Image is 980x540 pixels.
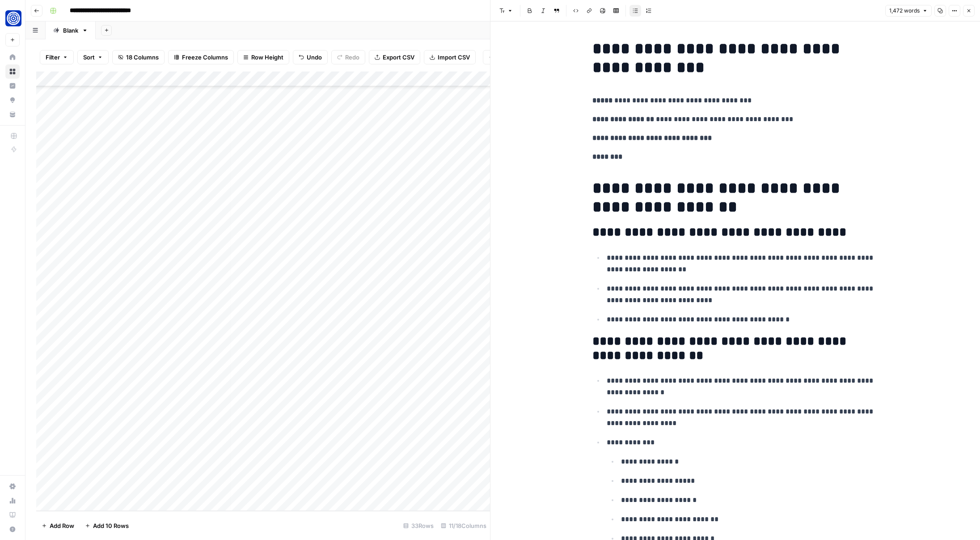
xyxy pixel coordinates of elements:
[93,521,129,530] span: Add 10 Rows
[237,50,289,64] button: Row Height
[5,79,20,93] a: Insights
[40,50,74,64] button: Filter
[182,53,228,62] span: Freeze Columns
[5,50,20,64] a: Home
[5,10,21,26] img: Fundwell Logo
[369,50,420,64] button: Export CSV
[168,50,234,64] button: Freeze Columns
[80,519,134,533] button: Add 10 Rows
[293,50,328,64] button: Undo
[126,53,159,62] span: 18 Columns
[77,50,109,64] button: Sort
[400,519,437,533] div: 33 Rows
[383,53,414,62] span: Export CSV
[5,64,20,79] a: Browse
[437,519,490,533] div: 11/18 Columns
[5,7,20,30] button: Workspace: Fundwell
[83,53,95,62] span: Sort
[889,7,920,15] span: 1,472 words
[345,53,359,62] span: Redo
[5,479,20,494] a: Settings
[5,93,20,107] a: Opportunities
[46,53,60,62] span: Filter
[424,50,476,64] button: Import CSV
[438,53,470,62] span: Import CSV
[5,508,20,522] a: Learning Hub
[36,519,80,533] button: Add Row
[5,522,20,536] button: Help + Support
[5,107,20,122] a: Your Data
[307,53,322,62] span: Undo
[5,494,20,508] a: Usage
[112,50,165,64] button: 18 Columns
[63,26,78,35] div: Blank
[331,50,365,64] button: Redo
[50,521,74,530] span: Add Row
[46,21,96,39] a: Blank
[251,53,283,62] span: Row Height
[885,5,932,17] button: 1,472 words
